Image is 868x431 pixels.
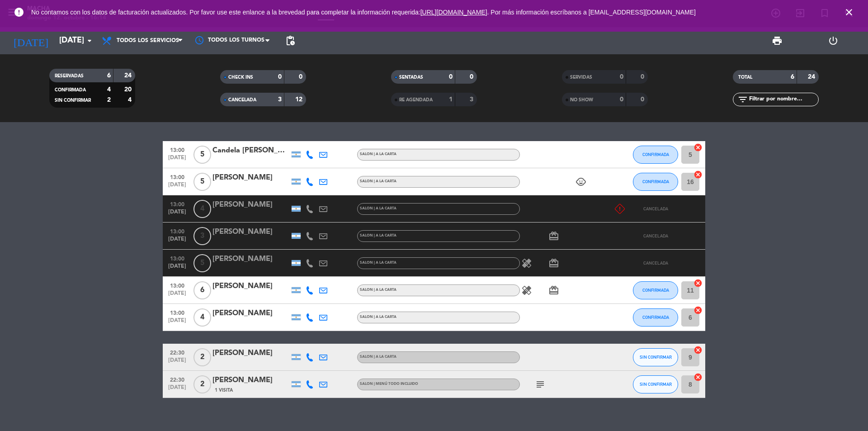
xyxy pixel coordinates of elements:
[193,375,211,393] span: 2
[107,97,111,103] strong: 2
[295,96,304,103] strong: 12
[487,9,696,16] a: . Por más información escríbanos a [EMAIL_ADDRESS][DOMAIN_NAME]
[643,233,668,238] span: CANCELADA
[548,285,559,296] i: card_giftcard
[791,74,794,80] strong: 6
[643,206,668,211] span: CANCELADA
[166,374,189,384] span: 22:30
[693,373,703,382] i: cancel
[193,254,211,272] span: 5
[193,146,211,164] span: 5
[748,95,818,104] input: Filtrar por nombre...
[693,143,703,152] i: cancel
[693,279,703,288] i: cancel
[166,171,189,182] span: 13:00
[737,94,748,105] i: filter_list
[360,180,396,183] span: SALON | A LA CARTA
[166,144,189,155] span: 13:00
[360,207,396,210] span: SALON | A LA CARTA
[285,35,296,46] span: pending_actions
[693,346,703,355] i: cancel
[360,152,396,156] span: SALON | A LA CARTA
[521,258,532,269] i: healing
[642,179,669,184] span: CONFIRMADA
[166,307,189,317] span: 13:00
[212,347,289,359] div: [PERSON_NAME]
[166,182,189,192] span: [DATE]
[693,170,703,179] i: cancel
[299,74,304,80] strong: 0
[212,172,289,184] div: [PERSON_NAME]
[360,288,396,292] span: SALON | A LA CARTA
[576,176,586,187] i: child_care
[117,38,179,44] span: Todos los servicios
[643,260,668,265] span: CANCELADA
[633,281,678,299] button: CONFIRMADA
[633,254,678,272] button: CANCELADA
[642,288,669,293] span: CONFIRMADA
[641,74,646,80] strong: 0
[166,155,189,165] span: [DATE]
[633,146,678,164] button: CONFIRMADA
[633,308,678,327] button: CONFIRMADA
[620,74,623,80] strong: 0
[212,374,289,386] div: [PERSON_NAME]
[215,387,233,394] span: 1 Visita
[107,86,111,93] strong: 4
[228,75,253,80] span: CHECK INS
[166,290,189,301] span: [DATE]
[212,226,289,238] div: [PERSON_NAME]
[570,75,592,80] span: SERVIDAS
[31,9,696,16] span: No contamos con los datos de facturación actualizados. Por favor use este enlance a la brevedad p...
[360,382,418,386] span: SALON | MENÚ TODO INCLUIDO
[55,88,86,92] span: CONFIRMADA
[212,199,289,211] div: [PERSON_NAME]
[166,199,189,209] span: 13:00
[360,355,396,359] span: SALON | A LA CARTA
[620,96,623,103] strong: 0
[633,200,678,218] button: CANCELADA
[521,285,532,296] i: healing
[107,72,111,79] strong: 6
[166,317,189,328] span: [DATE]
[641,96,646,103] strong: 0
[278,96,282,103] strong: 3
[633,227,678,245] button: CANCELADA
[633,173,678,191] button: CONFIRMADA
[84,35,95,46] i: arrow_drop_down
[124,86,133,93] strong: 20
[193,348,211,366] span: 2
[805,27,861,54] div: LOG OUT
[193,173,211,191] span: 5
[548,231,559,242] i: card_giftcard
[449,74,453,80] strong: 0
[640,355,672,360] span: SIN CONFIRMAR
[212,145,289,156] div: Candela [PERSON_NAME]
[772,35,783,46] span: print
[470,96,475,103] strong: 3
[693,306,703,315] i: cancel
[166,253,189,263] span: 13:00
[642,315,669,320] span: CONFIRMADA
[470,74,475,80] strong: 0
[633,375,678,393] button: SIN CONFIRMAR
[808,74,817,80] strong: 24
[166,226,189,236] span: 13:00
[166,280,189,290] span: 13:00
[738,75,752,80] span: TOTAL
[360,234,396,237] span: SALON | A LA CARTA
[193,227,211,245] span: 3
[640,382,672,387] span: SIN CONFIRMAR
[55,98,91,103] span: SIN CONFIRMAR
[14,7,24,18] i: error
[212,253,289,265] div: [PERSON_NAME]
[844,7,854,18] i: close
[166,357,189,368] span: [DATE]
[828,35,839,46] i: power_settings_new
[278,74,282,80] strong: 0
[570,98,593,102] span: NO SHOW
[166,263,189,274] span: [DATE]
[128,97,133,103] strong: 4
[360,315,396,319] span: SALON | A LA CARTA
[193,281,211,299] span: 6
